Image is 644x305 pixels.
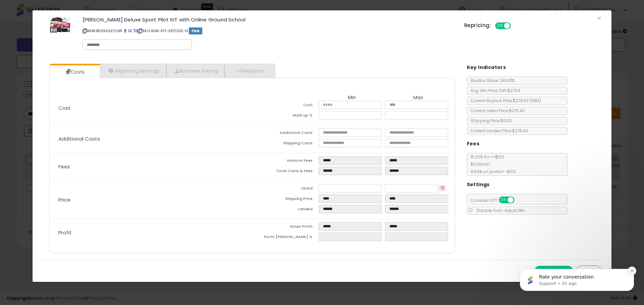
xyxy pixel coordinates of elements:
th: Max [385,95,451,101]
img: 51VmbqclUpL._SL60_.jpg [50,17,70,32]
td: Shipping Price [252,195,319,205]
iframe: Intercom notifications message [510,227,644,302]
h5: Fees [467,140,480,148]
img: Profile image for Support [15,48,26,59]
th: Min [319,95,385,101]
p: Fees [53,164,252,169]
span: Avg. Win Price 24h: $274.11 [467,88,520,93]
p: Profit [53,230,252,235]
span: OFF [513,197,524,203]
h5: Settings [467,180,490,189]
td: Additional Costs [252,129,319,139]
td: Landed [252,205,319,215]
a: Analytics [225,64,274,78]
td: Gross Profit [252,222,319,233]
td: Shipping Costs [252,139,319,149]
span: FBM [189,27,202,34]
a: Business Pricing [166,64,225,78]
button: Dismiss notification [118,40,126,49]
td: Listed [252,184,319,195]
h5: Repricing: [464,23,491,28]
span: Disable Auto-Adjust Min [473,208,525,213]
span: ON [496,23,504,29]
a: Repricing Settings [100,64,166,78]
span: Current Listed Price: $275.40 [467,108,525,113]
td: Profit [PERSON_NAME] % [252,233,319,243]
span: Consider CPT: [467,198,523,203]
span: $273.90 [513,98,541,103]
span: 15.00 % for <= $100 [467,154,516,174]
p: Additional Costs [53,136,252,142]
span: BuyBox Share 24h: 61% [467,78,515,83]
h3: [PERSON_NAME] Deluxe Sport Pilot KIT with Online Ground School [83,17,454,22]
p: Rate your conversation [29,47,116,54]
td: Mark up % [252,111,319,122]
p: Message from Support, sent 1h ago [29,54,116,60]
span: ( FBM ) [530,98,541,103]
span: Current Buybox Price: [467,98,541,103]
span: × [597,13,601,23]
p: ASIN: B01GVSZCUW | SKU: GLM-KIT-SP/OGS-D [83,25,454,36]
p: Cost [53,105,252,111]
span: 8.00 % on portion > $100 [467,169,516,174]
a: Costs [50,65,99,79]
span: Current Landed Price: $275.40 [467,128,528,134]
a: BuyBox page [123,28,127,33]
a: Your listing only [133,28,137,33]
span: Shipping Price: $0.00 [467,118,512,124]
td: Amazon Fees [252,156,319,167]
p: Price [53,197,252,203]
span: ON [499,197,508,203]
span: $0.30 min [467,161,490,167]
td: Cost [252,101,319,111]
div: message notification from Support, 1h ago. Rate your conversation [10,42,124,64]
span: OFF [510,23,521,29]
td: Total Costs & Fees [252,167,319,177]
a: All offer listings [128,28,132,33]
h5: Key Indicators [467,63,506,72]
